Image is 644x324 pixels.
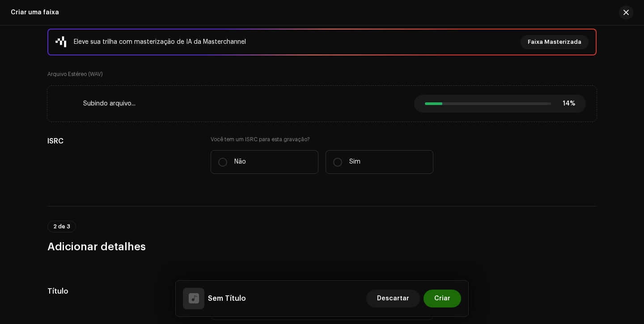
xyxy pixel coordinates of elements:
h5: Sem Título [208,293,246,304]
span: Criar [434,290,450,307]
button: Faixa Masterizada [521,35,589,49]
h3: Adicionar detalhes [47,240,597,254]
label: Você tem um ISRC para esta gravação? [211,136,433,143]
span: 14% [558,100,575,107]
button: Descartar [366,290,420,307]
span: Descartar [377,290,409,307]
p: Sim [349,157,360,167]
h5: ISRC [47,136,196,147]
span: Faixa Masterizada [528,33,581,51]
button: Criar [424,290,461,307]
div: Eleve sua trilha com masterização de IA da Masterchannel [74,37,246,47]
h5: Título [47,286,196,297]
p: Não [234,157,246,167]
